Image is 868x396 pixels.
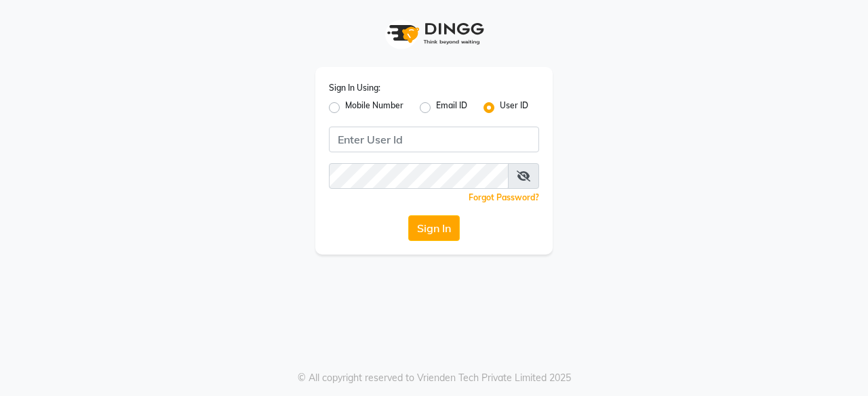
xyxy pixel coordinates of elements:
[329,82,380,94] label: Sign In Using:
[345,100,403,116] label: Mobile Number
[469,192,539,202] a: Forgot Password?
[380,14,488,53] img: logo1.svg
[500,100,528,116] label: User ID
[329,163,509,189] input: Username
[329,127,539,152] input: Username
[408,215,460,241] button: Sign In
[436,100,467,116] label: Email ID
